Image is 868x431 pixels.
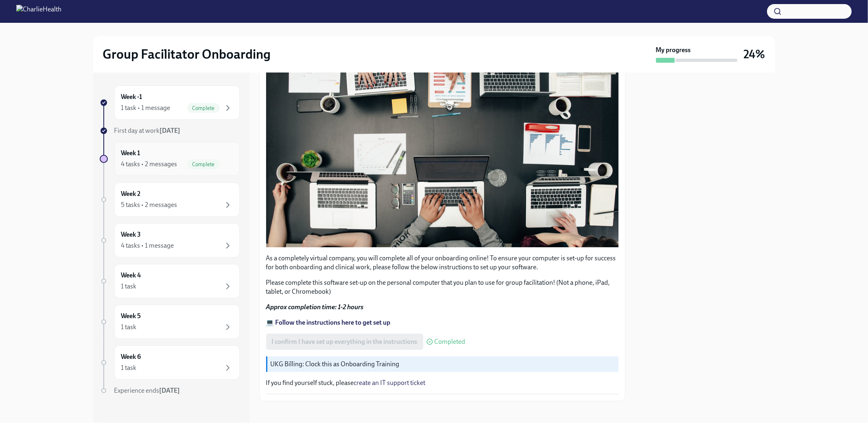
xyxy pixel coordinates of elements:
[100,264,240,298] a: Week 41 task
[100,183,240,217] a: Week 25 tasks • 2 messages
[114,127,181,134] span: First day at work
[121,312,141,321] h6: Week 5
[121,323,137,332] div: 1 task
[16,5,61,18] img: CharlieHealth
[435,339,466,345] span: Completed
[121,282,137,291] div: 1 task
[121,241,174,250] div: 4 tasks • 1 message
[744,47,765,62] h3: 24%
[100,223,240,257] a: Week 34 tasks • 1 message
[121,271,141,280] h6: Week 4
[121,92,142,101] h6: Week -1
[100,142,240,176] a: Week 14 tasks • 2 messagesComplete
[266,278,619,296] p: Please complete this software set-up on the personal computer that you plan to use for group faci...
[121,149,140,158] h6: Week 1
[100,305,240,339] a: Week 51 task
[266,39,619,247] button: Zoom image
[121,230,141,239] h6: Week 3
[354,379,426,387] a: create an IT support ticket
[121,363,137,372] div: 1 task
[266,254,619,272] p: As a completely virtual company, you will complete all of your onboarding online! To ensure your ...
[100,345,240,380] a: Week 61 task
[271,360,615,369] p: UKG Billing: Clock this as Onboarding Training
[103,46,271,62] h2: Group Facilitator Onboarding
[187,105,220,111] span: Complete
[121,200,177,209] div: 5 tasks • 2 messages
[266,319,391,326] a: 💻 Follow the instructions here to get set up
[160,387,180,394] strong: [DATE]
[121,352,141,361] h6: Week 6
[266,303,364,311] strong: Approx completion time: 1-2 hours
[121,103,171,112] div: 1 task • 1 message
[121,189,141,198] h6: Week 2
[266,378,619,387] p: If you find yourself stuck, please
[656,46,691,55] strong: My progress
[160,127,181,134] strong: [DATE]
[114,387,180,394] span: Experience ends
[121,160,177,169] div: 4 tasks • 2 messages
[100,86,240,120] a: Week -11 task • 1 messageComplete
[100,126,240,135] a: First day at work[DATE]
[187,161,220,167] span: Complete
